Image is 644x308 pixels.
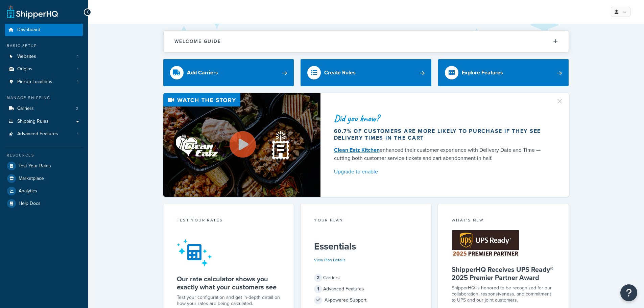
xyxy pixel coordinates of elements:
[163,93,320,197] img: Video thumbnail
[314,273,418,283] div: Carriers
[177,294,281,307] div: Test your configuration and get in-depth detail on how your rates are being calculated.
[19,188,37,194] span: Analytics
[5,63,83,75] a: Origins1
[5,172,83,185] a: Marketplace
[5,43,83,49] div: Basic Setup
[17,106,34,112] span: Carriers
[5,102,83,115] a: Carriers2
[334,146,548,162] div: enhanced their customer experience with Delivery Date and Time — cutting both customer service ti...
[5,128,83,140] li: Advanced Features
[17,27,40,33] span: Dashboard
[5,185,83,197] a: Analytics
[5,76,83,88] li: Pickup Locations
[17,79,52,85] span: Pickup Locations
[17,66,32,72] span: Origins
[77,54,78,60] span: 1
[314,285,322,293] span: 1
[314,257,345,263] a: View Plan Details
[452,285,555,303] p: ShipperHQ is honored to be recognized for our collaboration, responsiveness, and commitment to UP...
[452,265,555,282] h5: ShipperHQ Receives UPS Ready® 2025 Premier Partner Award
[301,59,431,86] a: Create Rules
[174,39,221,44] h2: Welcome Guide
[452,217,555,225] div: What's New
[5,160,83,172] a: Test Your Rates
[19,201,41,207] span: Help Docs
[177,275,281,291] h5: Our rate calculator shows you exactly what your customers see
[5,152,83,158] div: Resources
[187,68,218,77] div: Add Carriers
[314,274,322,282] span: 2
[314,295,418,305] div: AI-powered Support
[5,50,83,63] a: Websites1
[334,167,548,176] a: Upgrade to enable
[77,66,78,72] span: 1
[334,146,380,154] a: Clean Eatz Kitchen
[77,131,78,137] span: 1
[334,128,548,141] div: 60.7% of customers are more likely to purchase if they see delivery times in the cart
[17,119,49,124] span: Shipping Rules
[17,54,36,60] span: Websites
[5,115,83,128] a: Shipping Rules
[462,68,503,77] div: Explore Features
[5,102,83,115] li: Carriers
[76,106,78,112] span: 2
[438,59,569,86] a: Explore Features
[5,128,83,140] a: Advanced Features1
[5,95,83,101] div: Manage Shipping
[77,79,78,85] span: 1
[314,217,418,225] div: Your Plan
[5,24,83,36] a: Dashboard
[164,31,569,52] button: Welcome Guide
[324,68,356,77] div: Create Rules
[314,284,418,294] div: Advanced Features
[5,50,83,63] li: Websites
[19,163,51,169] span: Test Your Rates
[17,131,58,137] span: Advanced Features
[314,241,418,252] h5: Essentials
[334,114,548,123] div: Did you know?
[5,197,83,210] a: Help Docs
[177,217,281,225] div: Test your rates
[5,76,83,88] a: Pickup Locations1
[5,63,83,75] li: Origins
[620,284,637,301] button: Open Resource Center
[163,59,294,86] a: Add Carriers
[19,176,44,182] span: Marketplace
